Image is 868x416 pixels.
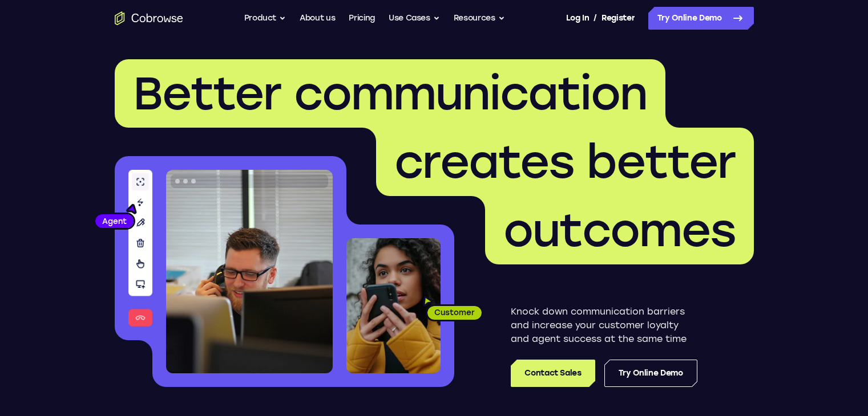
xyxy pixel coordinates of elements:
[601,7,635,30] a: Register
[503,203,736,258] span: outcomes
[115,11,183,25] a: Go to the home page
[300,7,335,30] a: About us
[648,7,754,30] a: Try Online Demo
[566,7,589,30] a: Log In
[394,134,736,189] span: creates better
[511,305,697,346] p: Knock down communication barriers and increase your customer loyalty and agent success at the sam...
[604,360,697,387] a: Try Online Demo
[166,170,333,373] img: A customer support agent talking on the phone
[346,238,441,373] img: A customer holding their phone
[244,7,286,30] button: Product
[349,7,375,30] a: Pricing
[389,7,440,30] button: Use Cases
[594,11,597,25] span: /
[133,66,647,121] span: Better communication
[511,360,595,387] a: Contact Sales
[454,7,505,30] button: Resources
